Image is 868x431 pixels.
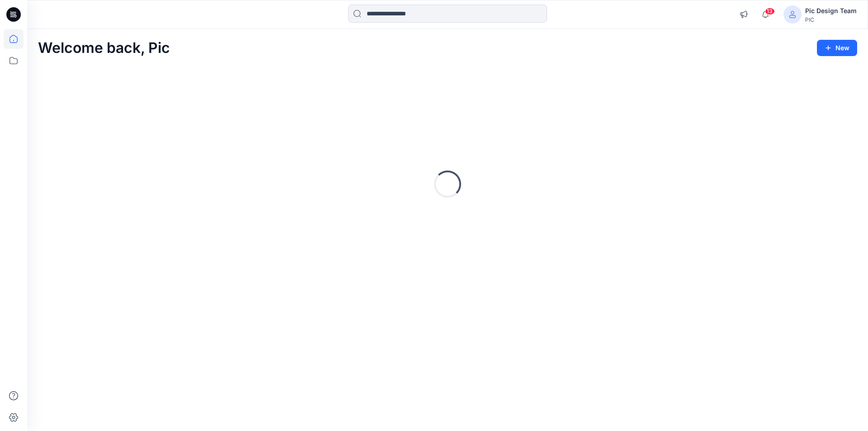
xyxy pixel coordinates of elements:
[805,16,857,23] div: PIC
[38,40,170,57] h2: Welcome back, Pic
[817,40,857,56] button: New
[765,8,775,15] span: 13
[805,5,857,16] div: Pic Design Team
[789,11,796,18] svg: avatar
